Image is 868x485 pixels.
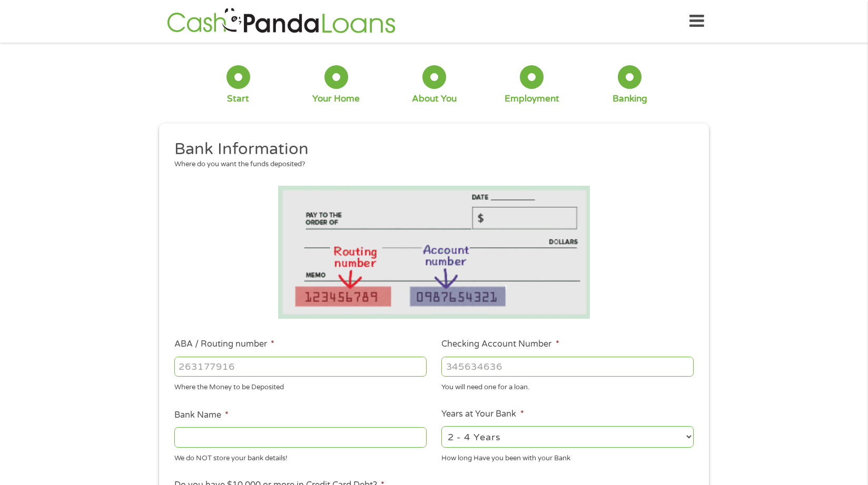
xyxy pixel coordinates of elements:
div: Your Home [312,93,360,105]
div: Banking [613,93,647,105]
div: You will need one for a loan. [441,379,694,393]
div: Where the Money to be Deposited [174,379,427,393]
input: 345634636 [441,357,694,377]
div: About You [412,93,457,105]
div: We do NOT store your bank details! [174,449,427,463]
label: Bank Name [174,410,229,421]
input: 263177916 [174,357,427,377]
div: How long Have you been with your Bank [441,449,694,463]
h2: Bank Information [174,139,686,160]
img: GetLoanNow Logo [164,6,399,36]
div: Employment [505,93,559,105]
label: ABA / Routing number [174,339,274,350]
div: Start [227,93,249,105]
div: Where do you want the funds deposited? [174,159,686,170]
img: Routing number location [278,186,590,319]
label: Years at Your Bank [441,409,524,420]
label: Checking Account Number [441,339,559,350]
